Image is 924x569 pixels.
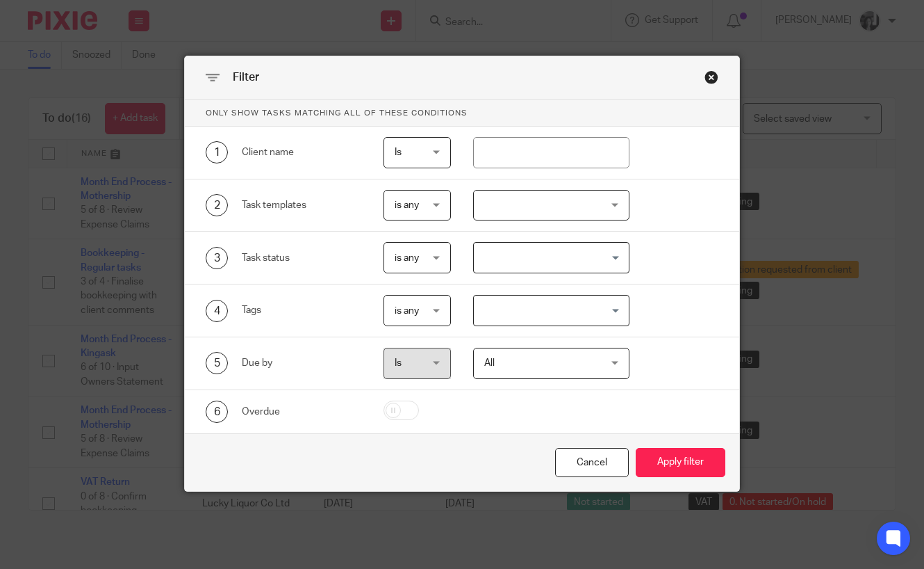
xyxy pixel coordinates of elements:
[206,300,228,322] div: 4
[242,303,362,317] div: Tags
[473,295,629,326] div: Search for option
[206,247,228,269] div: 3
[206,194,228,216] div: 2
[206,352,228,374] div: 5
[704,70,718,84] div: Close this dialog window
[473,242,629,273] div: Search for option
[395,200,419,210] span: is any
[185,100,739,127] p: Only show tasks matching all of these conditions
[395,358,402,368] span: Is
[636,448,725,478] button: Apply filter
[242,251,362,265] div: Task status
[242,145,362,159] div: Client name
[475,246,621,270] input: Search for option
[242,405,362,419] div: Overdue
[242,356,362,370] div: Due by
[395,306,419,316] span: is any
[206,141,228,163] div: 1
[206,401,228,423] div: 6
[395,253,419,263] span: is any
[484,358,495,368] span: All
[555,448,629,478] div: Close this dialog window
[395,147,402,157] span: Is
[475,298,621,323] input: Search for option
[242,198,362,212] div: Task templates
[233,72,259,83] span: Filter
